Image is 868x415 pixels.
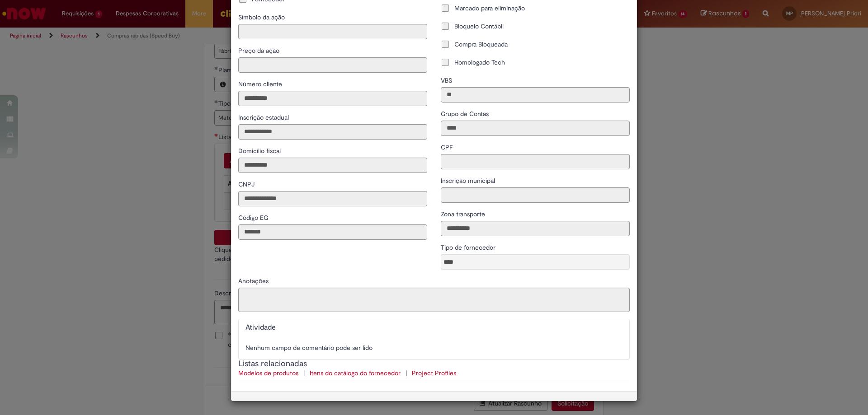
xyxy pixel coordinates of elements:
[245,324,558,332] h4: Atividade Histórico de tíquete
[300,369,308,377] span: |
[310,369,402,377] a: Itens do catálogo do fornecedor
[238,57,427,73] input: Preço da ação
[238,180,256,188] span: Somente leitura - CNPJ
[441,121,630,136] input: Grupo de Contas
[441,154,630,169] input: CPF
[238,158,427,173] input: Domicílio fiscal
[238,91,427,106] input: Número cliente
[441,143,454,151] span: Somente leitura - CPF
[238,277,270,285] span: Somente leitura - Anotações adicionais sobre sua organização
[238,113,291,121] span: Somente leitura - Inscrição estadual
[441,210,487,218] span: Somente leitura - Zona transporte
[238,288,630,312] textarea: Anotações
[238,191,427,206] input: CNPJ
[238,124,427,140] input: Inscrição estadual
[238,13,287,21] span: Somente leitura - Seu símbolo da ação
[238,369,300,377] a: Modelos de produtos
[441,177,497,185] span: Somente leitura - Inscrição municipal
[441,243,497,252] span: Somente leitura - O tipo de fornecedor
[238,147,283,155] span: Somente leitura - Domicílio fiscal
[441,76,454,84] span: Somente leitura - VBS
[238,47,281,55] span: Somente leitura - Seu preço da ação
[402,369,410,377] span: |
[238,80,284,88] span: Somente leitura - Número cliente
[441,221,630,236] input: Zona transporte
[454,4,525,13] span: Marcado para eliminação
[238,214,270,222] span: Somente leitura - Código EG
[238,224,427,240] input: Código EG
[412,369,456,377] a: Project Profiles
[441,110,491,118] span: Somente leitura - Grupo de Contas
[454,40,508,49] span: Compra Bloqueada
[441,87,630,103] input: VBS
[238,368,630,378] nav: Listas relacionadas
[454,22,504,31] span: Bloqueio Contábil
[238,359,307,368] label: Listas relacionadas
[454,58,505,67] span: Homologado Tech
[238,24,427,39] input: Símbolo da ação
[245,343,623,352] div: Nenhum campo de comentário pode ser lido
[441,187,630,203] input: Inscrição municipal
